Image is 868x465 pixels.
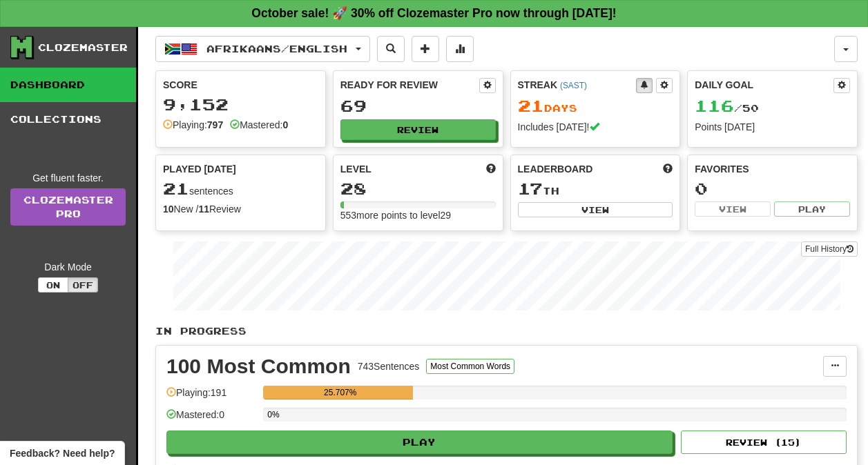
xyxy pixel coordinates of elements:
[166,408,256,431] div: Mastered: 0
[155,36,370,62] button: Afrikaans/English
[377,36,405,62] button: Search sentences
[695,162,850,176] div: Favorites
[163,78,318,92] div: Score
[695,180,850,197] div: 0
[166,386,256,408] div: Playing: 191
[695,201,771,217] button: View
[560,81,587,90] a: (SAST)
[774,201,850,217] button: Play
[340,208,496,222] div: 553 more points to level 29
[282,119,288,130] strong: 0
[695,102,759,114] span: / 50
[412,36,439,62] button: Add sentence to collection
[207,119,223,130] strong: 797
[198,204,209,215] strong: 11
[681,431,847,454] button: Review (15)
[340,119,496,140] button: Review
[163,118,223,132] div: Playing:
[518,120,673,134] div: Includes [DATE]!
[340,180,496,197] div: 28
[38,277,68,293] button: On
[340,78,479,92] div: Ready for Review
[663,162,673,176] span: This week in points, UTC
[518,96,544,115] span: 21
[163,162,236,176] span: Played [DATE]
[163,179,189,198] span: 21
[801,241,858,257] button: Full History
[486,162,496,176] span: Score more points to level up
[340,162,372,176] span: Level
[38,41,128,55] div: Clozemaster
[695,96,734,115] span: 116
[695,78,833,93] div: Daily Goal
[163,204,174,215] strong: 10
[206,43,347,55] span: Afrikaans / English
[68,277,98,293] button: Off
[10,260,126,274] div: Dark Mode
[267,386,413,399] div: 25.707%
[518,78,637,92] div: Streak
[163,180,318,198] div: sentences
[518,180,673,198] div: th
[10,188,126,226] a: ClozemasterPro
[695,120,850,134] div: Points [DATE]
[166,356,351,377] div: 100 Most Common
[358,359,420,373] div: 743 Sentences
[155,324,858,338] p: In Progress
[518,202,673,217] button: View
[518,179,543,198] span: 17
[230,118,288,132] div: Mastered:
[340,97,496,115] div: 69
[251,6,616,20] strong: October sale! 🚀 30% off Clozemaster Pro now through [DATE]!
[163,202,318,216] div: New / Review
[518,97,673,115] div: Day s
[518,162,593,176] span: Leaderboard
[10,171,126,185] div: Get fluent faster.
[10,446,115,460] span: Open feedback widget
[446,36,474,62] button: More stats
[166,431,673,454] button: Play
[426,359,514,374] button: Most Common Words
[163,96,318,113] div: 9,152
